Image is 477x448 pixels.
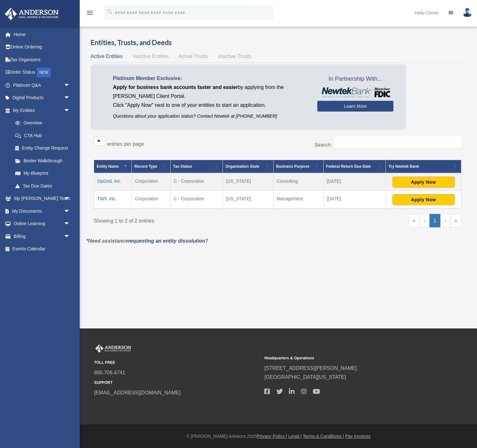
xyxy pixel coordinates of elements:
span: Inactive Trusts [218,54,251,59]
td: TWV, Inc. [94,191,132,209]
a: My Documentsarrow_drop_down [4,205,80,217]
span: Record Type [134,164,157,169]
td: [US_STATE] [223,191,274,209]
p: Questions about your application status? Contact Newtek at [PHONE_NUMBER] [113,112,308,120]
span: arrow_drop_down [64,104,77,117]
span: arrow_drop_down [64,192,77,205]
a: requesting an entity dissolution [128,238,205,244]
a: Legal | [288,434,302,439]
a: menu [86,11,94,17]
div: Showing 1 to 2 of 2 entries [94,214,273,225]
a: Entity Change Request [9,142,77,155]
td: OpGrid, Inc. [94,173,132,191]
a: My [PERSON_NAME] Teamarrow_drop_down [4,192,80,205]
p: Click "Apply Now" next to one of your entities to start an application. [113,101,308,110]
a: 1 [429,214,441,227]
th: Organization State: Activate to sort [223,160,274,173]
a: Overview [9,117,73,129]
a: Online Learningarrow_drop_down [4,217,80,230]
a: Platinum Q&Aarrow_drop_down [4,79,80,92]
th: Business Purpose: Activate to sort [273,160,323,173]
img: NewtekBankLogoSM.png [320,87,390,98]
td: Corporation [132,191,170,209]
a: Privacy Policy | [257,434,287,439]
span: Tax Status [173,164,192,169]
span: Entity Name [97,164,119,169]
a: Online Ordering [4,41,80,54]
a: CTA Hub [9,129,77,142]
td: [DATE] [323,173,386,191]
a: Order StatusNEW [4,66,80,79]
small: TOLL FREE [94,359,260,366]
button: Apply Now [393,194,455,205]
td: C - Corporation [170,173,223,191]
span: Business Purpose [276,164,310,169]
span: Active Entities [91,54,122,59]
a: Last [450,214,461,227]
a: Tax Organizers [4,53,80,66]
span: In Partnership With... [317,74,393,84]
span: arrow_drop_down [64,217,77,231]
img: User Pic [463,8,472,17]
a: First [408,214,420,227]
em: *Need assistance ? [86,238,208,244]
th: Tax Status: Activate to sort [170,160,223,173]
a: Tax Due Dates [9,180,77,192]
a: [GEOGRAPHIC_DATA][US_STATE] [264,374,346,380]
td: Consulting [273,173,323,191]
div: Try Newtek Bank [388,163,451,170]
a: My Blueprint [9,167,77,180]
span: Apply for business bank accounts faster and easier [113,84,238,90]
img: Anderson Advisors Platinum Portal [3,8,61,20]
th: Record Type: Activate to sort [132,160,170,173]
th: Try Newtek Bank : Activate to sort [386,160,461,173]
p: Platinum Member Exclusive: [113,74,308,83]
a: Previous [420,214,429,227]
i: menu [86,9,94,17]
a: Binder Walkthrough [9,154,77,167]
h3: Entities, Trusts, and Deeds [91,38,465,48]
span: Inactive Entities [133,54,169,59]
span: arrow_drop_down [64,79,77,92]
td: [DATE] [323,191,386,209]
span: Active Trusts [179,54,208,59]
td: [US_STATE] [223,173,274,191]
small: Headquarters & Operations [264,355,430,362]
i: search [106,9,114,16]
span: Organization State [225,164,259,169]
th: Entity Name: Activate to invert sorting [94,160,132,173]
span: arrow_drop_down [64,205,77,218]
a: Home [4,28,80,41]
a: 800.706.4741 [94,370,125,375]
td: Corporation [132,173,170,191]
a: Next [440,214,450,227]
div: NEW [37,68,51,77]
label: entries per page [107,141,144,147]
a: Events Calendar [4,243,80,255]
button: Apply Now [393,177,455,187]
span: Federal Return Due Date [326,164,371,169]
img: Anderson Advisors Platinum Portal [94,344,132,353]
a: [STREET_ADDRESS][PERSON_NAME] [264,365,357,371]
label: Search: [314,142,332,148]
th: Federal Return Due Date: Activate to sort [323,160,386,173]
small: SUPPORT [94,379,260,386]
td: C - Corporation [170,191,223,209]
span: arrow_drop_down [64,92,77,105]
a: Terms & Conditions | [303,434,344,439]
a: My Entitiesarrow_drop_down [4,104,77,117]
a: [EMAIL_ADDRESS][DOMAIN_NAME] [94,390,180,395]
div: © [PERSON_NAME] Advisors 2025 [80,432,477,440]
span: arrow_drop_down [64,230,77,243]
a: Digital Productsarrow_drop_down [4,92,80,104]
a: Billingarrow_drop_down [4,230,80,243]
a: Learn More [317,101,393,112]
p: by applying from the [PERSON_NAME] Client Portal. [113,83,308,101]
td: Management [273,191,323,209]
a: Pay Invoices [345,434,370,439]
